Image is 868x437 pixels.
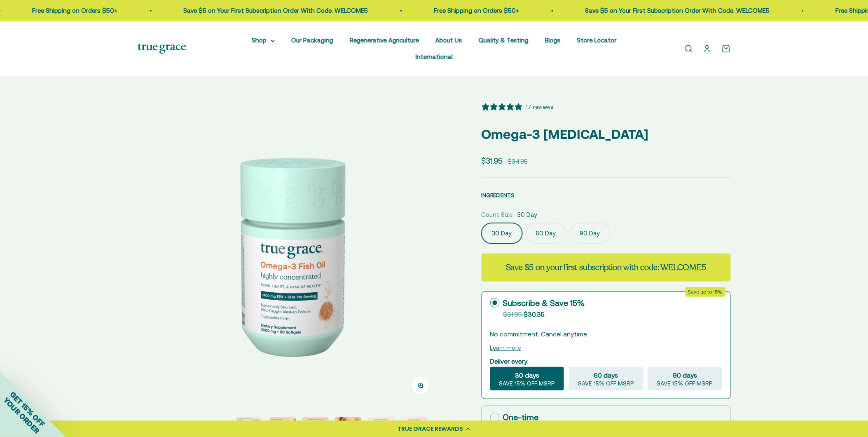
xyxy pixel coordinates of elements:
[545,37,561,44] a: Blogs
[8,390,47,428] span: GET 15% OFF
[33,7,118,14] a: Free Shipping on Orders $50+
[482,155,503,167] sale-price: $31.95
[252,35,275,45] summary: Shop
[508,157,528,167] compare-at-price: $34.95
[479,37,529,44] a: Quality & Testing
[398,425,463,433] div: TRUE GRACE REWARDS
[350,37,419,44] a: Regenerative Agriculture
[2,396,41,435] span: YOUR ORDER
[482,210,514,220] legend: Count Size:
[577,37,617,44] a: Store Locator
[482,124,731,145] p: Omega-3 [MEDICAL_DATA]
[184,6,368,16] p: Save $5 on Your First Subscription Order With Code: WELCOME5
[434,7,519,14] a: Free Shipping on Orders $50+
[435,37,462,44] a: About Us
[416,53,453,60] a: International
[291,37,333,44] a: Our Packaging
[585,6,770,16] p: Save $5 on Your First Subscription Order With Code: WELCOME5
[138,102,442,407] img: Omega-3 Fish Oil for Brain, Heart, and Immune Health* Sustainably sourced, wild-caught Alaskan fi...
[482,190,515,200] button: INGREDIENTS
[517,210,538,220] span: 30 Day
[482,192,515,198] span: INGREDIENTS
[506,262,706,273] strong: Save $5 on your first subscription with code: WELCOME5
[482,102,554,111] button: 5 stars, 17 ratings
[526,102,554,111] div: 17 reviews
